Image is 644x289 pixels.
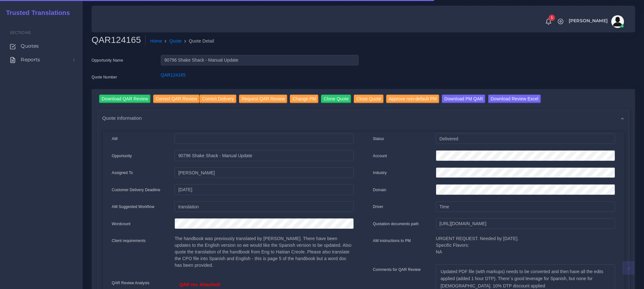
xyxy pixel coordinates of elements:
input: Request QAR Review [239,95,287,103]
a: 1 [543,18,554,25]
span: [PERSON_NAME] [569,18,608,23]
input: Change PM [290,95,319,103]
p: The handbook was previously translated by [PERSON_NAME]. There have been updates to the English v... [175,235,354,269]
input: Close Quote [354,95,384,103]
span: Reports [21,56,40,63]
label: AM instructions to PM [373,238,411,244]
span: 1 [549,15,555,21]
label: Status [373,136,384,142]
input: Download PM QAR [442,95,485,103]
input: Correct QAR Review [153,95,200,103]
h2: QAR124165 [92,35,146,45]
a: Quote [169,38,182,44]
label: Domain [373,187,386,193]
label: Industry [373,170,387,176]
input: pm [175,167,354,178]
a: Trusted Translations [2,8,70,18]
p: URGENT REQUEST. Needed by [DATE]. Specific Flavors: NA [436,235,615,255]
span: Quote information [102,114,142,122]
input: Download Review Excel [488,95,541,103]
h2: Trusted Translations [2,9,70,17]
input: Download QAR Review [99,95,151,103]
a: [PERSON_NAME]avatar [565,15,626,28]
label: Opportunity Name [92,57,123,63]
input: Approve non-default PM [386,95,439,103]
label: Client requirements [112,238,146,244]
div: Quote information [98,110,629,126]
input: Clone Quote [321,95,351,103]
label: Wordcount [112,221,131,227]
a: Reports [5,53,78,66]
span: Quotes [21,43,39,50]
input: Correct Delivery [200,95,236,103]
label: QAR Review Analysis [112,280,150,286]
label: Customer Delivery Deadline [112,187,161,193]
label: AM [112,136,118,142]
label: Quotation documents path [373,221,419,227]
label: AM Suggested Workflow [112,204,154,210]
label: Assigned To [112,170,133,176]
li: Quote Detail [182,38,214,44]
img: avatar [611,15,624,28]
span: Sections [10,30,31,35]
a: QAR124165 [161,72,186,77]
label: Comments for QAR Review [373,267,421,272]
a: Quotes [5,39,78,53]
label: Opportunity [112,153,132,159]
a: Home [150,38,162,44]
label: Quote Number [92,74,117,80]
p: QAR rev. Attached! [179,281,349,288]
label: Account [373,153,387,159]
label: Driver [373,204,383,210]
